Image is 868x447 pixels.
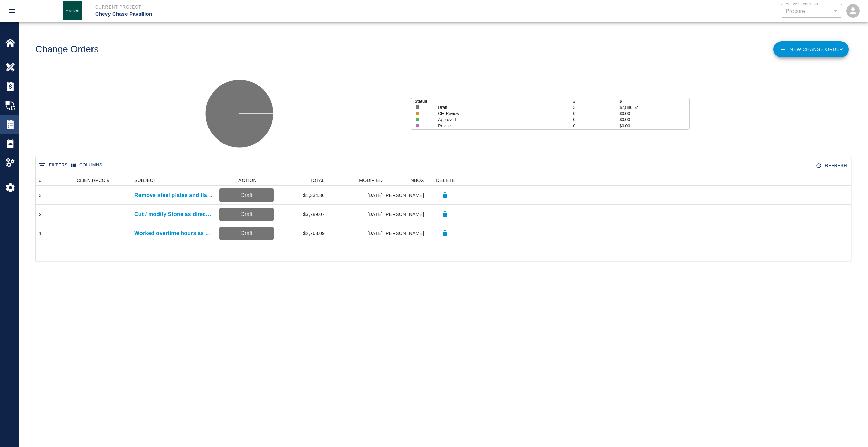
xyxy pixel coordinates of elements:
div: ACTION [238,175,257,186]
a: New Change Order [773,41,849,57]
p: 3 [573,104,619,111]
p: $ [620,98,689,104]
button: open drawer [4,3,20,19]
p: $0.00 [620,111,689,117]
h1: Change Orders [35,44,99,55]
div: [DATE] [328,186,386,205]
div: MODIFIED [359,175,383,186]
div: SUBJECT [131,175,216,186]
div: [DATE] [328,224,386,243]
div: CLIENT/PCO # [73,175,131,186]
a: Cut / modify Stone as directed [134,210,213,218]
p: Current Project [95,4,471,10]
p: Status [415,98,573,104]
div: DELETE [436,175,455,186]
div: TOTAL [310,175,325,186]
div: ACTION [216,175,277,186]
p: 0 [573,111,619,117]
div: MODIFIED [328,175,386,186]
p: Draft [222,210,271,218]
div: CLIENT/PCO # [77,175,110,186]
div: [DATE] [328,205,386,224]
div: INBOX [409,175,424,186]
div: INBOX [386,175,428,186]
p: Chevy Chase Pavallion [95,10,471,18]
label: Active Integration [786,1,818,7]
div: $3,789.07 [277,205,328,224]
button: Show filters [37,160,69,171]
div: TOTAL [277,175,328,186]
div: Procore [786,7,837,15]
div: 2 [39,211,42,218]
a: Remove steel plates and flag pole [134,191,213,199]
div: DELETE [428,175,462,186]
p: Draft [222,229,271,237]
p: # [573,98,619,104]
p: $0.00 [620,123,689,129]
div: SUBJECT [134,175,156,186]
div: [PERSON_NAME] [386,224,428,243]
button: Select columns [69,160,104,170]
p: 0 [573,123,619,129]
div: $1,334.36 [277,186,328,205]
div: $2,763.09 [277,224,328,243]
p: $7,886.52 [620,104,689,111]
iframe: Chat Widget [834,414,868,447]
img: Janeiro Inc [63,1,82,20]
p: CM Review [438,111,560,117]
div: Refresh the list [814,160,850,172]
button: Refresh [814,160,850,172]
p: $0.00 [620,117,689,123]
p: Draft [222,191,271,199]
div: 3 [39,192,42,199]
div: # [36,175,73,186]
p: 0 [573,117,619,123]
div: [PERSON_NAME] [386,186,428,205]
p: Draft [438,104,560,111]
div: # [39,175,42,186]
div: [PERSON_NAME] [386,205,428,224]
p: Approved [438,117,560,123]
div: 1 [39,230,42,237]
p: Revise [438,123,560,129]
a: Worked overtime hours as requested [134,229,213,237]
